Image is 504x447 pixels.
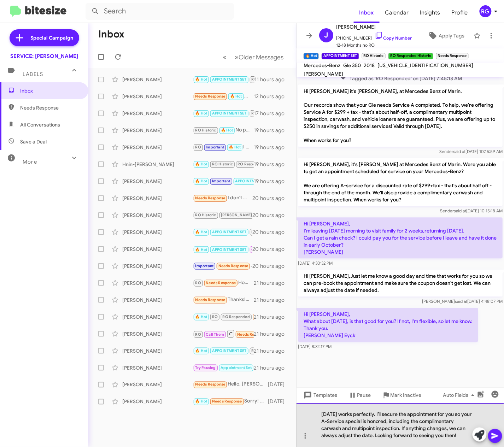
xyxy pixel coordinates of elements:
a: Copy Number [375,35,412,41]
div: [PERSON_NAME] [122,144,193,151]
span: RO [251,348,257,353]
span: RO Historic [251,111,272,116]
div: I was in last week for new tires and alignment w [GEOGRAPHIC_DATA] [193,347,254,355]
span: [US_VEHICLE_IDENTIFICATION_NUMBER] [377,62,473,69]
div: [PERSON_NAME] [122,347,193,354]
div: [PERSON_NAME] [122,76,193,83]
span: Needs Response [195,196,225,200]
div: Thanks! 🙂 [193,296,254,304]
a: Profile [446,2,474,23]
div: No problem! Take your time, and let me know if you have any other questions. [193,126,254,134]
span: [DATE] 8:32:17 PM [298,344,332,349]
span: APPOINTMENT SET [212,247,247,252]
div: 20 hours ago [252,229,291,236]
div: Liked “Your appointment is set for [DATE] at 9 AM. Maintenance services typically take 1 to 3 hou... [193,160,254,168]
span: Older Messages [239,53,283,61]
div: 21 hours ago [254,296,291,304]
span: 🔥 Hot [195,77,207,82]
p: Hi [PERSON_NAME] it's [PERSON_NAME], at Mercedes Benz of Marin. Our records show that your Gle ne... [298,85,503,147]
button: Apply Tags [422,29,470,42]
div: Yes-High level service/repairs! [193,92,254,100]
span: Needs Response [212,399,242,404]
span: RO Responded [223,314,250,319]
span: Call Them [251,247,270,252]
span: 🔥 Hot [195,348,207,353]
button: RG [474,5,496,17]
div: How much tire [193,279,254,287]
span: Sender [DATE] 10:15:18 AM [440,208,503,214]
span: 🔥 Hot [195,314,207,319]
div: [DATE] [268,381,291,388]
span: Needs Response [195,94,225,99]
p: Hi [PERSON_NAME], What about [DATE], is that good for you? If not, I'm flexible, so let me know. ... [298,308,478,342]
div: [PERSON_NAME] [122,364,193,371]
div: 21 hours ago [254,280,291,287]
div: I was in [GEOGRAPHIC_DATA][US_STATE] and took my Mercedes GLC 300 to the Mercedes Dealer in [GEOG... [193,228,252,236]
div: I don't remember this recommendation. There was a screw in one and you asked if I wanted to repla... [193,194,252,202]
div: 20 hours ago [252,263,291,270]
span: Needs Response [195,382,225,387]
span: APPOINTMENT SET [212,77,247,82]
div: Hello, [PERSON_NAME], and thank you for your note .... I'm well out of your Neighbourhood, and ne... [193,381,268,389]
div: 21 hours ago [254,364,291,371]
div: no thank you [193,177,254,185]
div: [PERSON_NAME] [122,93,193,100]
button: Auto Fields [438,389,483,402]
span: Needs Response [218,264,248,268]
span: Labels [23,71,43,77]
small: APPOINTMENT SET [322,53,359,59]
button: Next [230,50,288,64]
span: RO Historic [212,162,233,166]
small: Needs Response [436,53,469,59]
span: « [223,53,227,61]
span: J [324,30,328,41]
span: said at [455,299,467,304]
div: [PERSON_NAME] [122,280,193,287]
div: 19 hours ago [254,144,291,151]
span: APPOINTMENT SET [212,111,247,116]
div: 19 hours ago [254,178,291,185]
div: Hnin-[PERSON_NAME] [122,161,193,168]
span: Important [212,179,230,183]
small: RO Responded Historic [388,53,433,59]
span: Call Them [206,332,224,337]
span: APPOINTMENT SET [212,230,247,234]
span: Save a Deal [20,138,47,145]
span: 12-18 Months no RO [336,42,412,49]
span: Needs Response [20,104,80,111]
button: Mark Inactive [376,389,427,402]
button: Pause [343,389,376,402]
a: Inbox [354,2,380,23]
span: Mark Inactive [391,389,422,402]
div: [PERSON_NAME] [122,398,193,405]
span: Needs Response [195,298,225,302]
button: Previous [218,50,231,64]
p: Hi [PERSON_NAME], it's [PERSON_NAME] at Mercedes Benz of Marin. Were you able to get an appointme... [298,158,503,206]
span: More [23,159,37,165]
div: 19 hours ago [254,127,291,134]
a: Calendar [380,2,415,23]
div: [PERSON_NAME] [122,212,193,219]
span: 🔥 Hot [221,128,233,133]
span: [PERSON_NAME] [304,71,343,77]
div: 17 hours ago [254,110,291,117]
span: Templates [302,389,337,402]
div: The car was there for over a week to have two stickers put on. Additionally, there is an over the... [193,262,252,270]
span: 🔥 Hot [195,111,207,116]
span: 🔥 Hot [195,247,207,252]
span: APPOINTMENT SET [212,348,247,353]
div: Yes [193,109,254,117]
span: RO [195,281,201,285]
span: Appointment Set [221,365,252,370]
div: [PERSON_NAME] [122,296,193,304]
div: [PERSON_NAME] [122,263,193,270]
span: [PERSON_NAME] [DATE] 4:48:07 PM [422,299,503,304]
div: Hi [PERSON_NAME], What about [DATE], is that good for you? If not, I'm flexible, so let me know. ... [193,75,254,83]
span: Important [206,145,224,149]
span: RO Responded Historic [238,162,280,166]
small: 🔥 Hot [304,53,319,59]
span: Apply Tags [439,29,464,42]
div: 12 hours ago [254,93,291,100]
a: Special Campaign [10,29,79,46]
div: 19 hours ago [254,161,291,168]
